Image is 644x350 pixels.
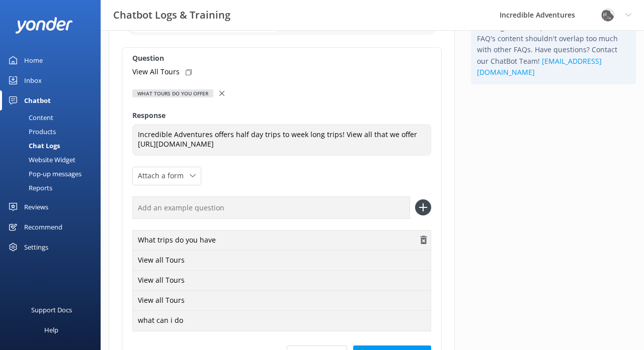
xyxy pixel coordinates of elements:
[24,70,42,90] div: Inbox
[6,125,101,139] a: Products
[132,53,431,64] label: Question
[113,7,230,23] h3: Chatbot Logs & Training
[44,320,58,340] div: Help
[6,125,56,139] div: Products
[6,139,60,153] div: Chat Logs
[6,110,53,125] div: Content
[6,181,52,195] div: Reports
[6,153,101,167] a: Website Widget
[24,217,62,237] div: Recommend
[24,237,48,257] div: Settings
[24,50,43,70] div: Home
[6,153,75,167] div: Website Widget
[132,124,431,156] textarea: Incredible Adventures offers half day trips to week long trips! View all that we offer [URL][DOMA...
[132,110,431,121] label: Response
[138,170,190,181] span: Attach a form
[132,270,431,291] div: View all Tours
[6,181,101,195] a: Reports
[31,300,72,320] div: Support Docs
[24,90,51,110] div: Chatbot
[132,66,180,77] p: View All Tours
[6,139,101,153] a: Chat Logs
[132,230,431,251] div: What trips do you have
[24,197,48,217] div: Reviews
[6,167,82,181] div: Pop-up messages
[132,290,431,311] div: View all Tours
[132,89,213,97] div: What tours do you offer
[6,110,101,125] a: Content
[600,8,615,23] img: 834-1758036015.png
[132,310,431,331] div: what can i do
[132,250,431,271] div: View all Tours
[132,196,410,219] input: Add an example question
[15,17,73,34] img: yonder-white-logo.png
[6,167,101,181] a: Pop-up messages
